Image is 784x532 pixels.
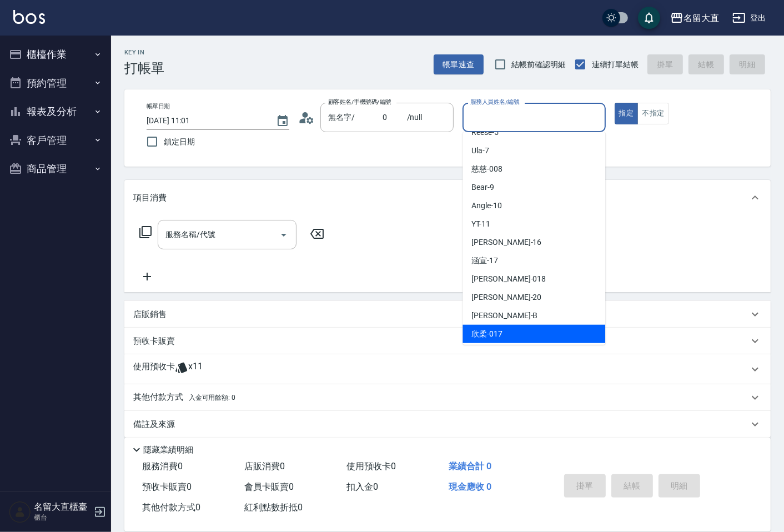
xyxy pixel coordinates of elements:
[147,102,170,111] label: 帳單日期
[124,49,164,56] h2: Key In
[4,126,107,155] button: 客戶管理
[34,501,91,513] h5: 名留大直櫃臺
[124,180,771,215] div: 項目消費
[471,145,489,157] span: Ula -7
[244,502,303,513] span: 紅利點數折抵 0
[164,136,195,148] span: 鎖定日期
[471,163,502,175] span: 慈慈 -008
[133,309,167,320] p: 店販銷售
[637,103,669,124] button: 不指定
[269,108,296,134] button: Choose date, selected date is 2025-09-16
[471,127,499,138] span: Reese -5
[9,501,31,523] img: Person
[133,361,175,378] p: 使用預收卡
[470,98,519,106] label: 服務人員姓名/編號
[142,481,192,492] span: 預收卡販賣 0
[346,481,378,492] span: 扣入金 0
[124,354,771,384] div: 使用預收卡x11
[471,218,490,230] span: YT -11
[471,237,541,248] span: [PERSON_NAME] -16
[34,513,91,523] p: 櫃台
[512,59,566,71] span: 結帳前確認明細
[142,461,183,471] span: 服務消費 0
[684,11,719,25] div: 名留大直
[188,361,203,378] span: x11
[124,411,771,438] div: 備註及來源
[4,40,107,69] button: 櫃檯作業
[189,394,236,401] span: 入金可用餘額: 0
[471,292,541,303] span: [PERSON_NAME] -20
[328,98,391,106] label: 顧客姓名/手機號碼/編號
[471,273,546,285] span: [PERSON_NAME] -018
[449,461,491,471] span: 業績合計 0
[638,7,660,29] button: save
[4,97,107,126] button: 報表及分析
[471,328,502,340] span: 欣柔 -017
[615,103,639,124] button: 指定
[449,481,491,492] span: 現金應收 0
[275,226,293,244] button: Open
[124,301,771,328] div: 店販銷售
[124,328,771,354] div: 預收卡販賣
[244,461,285,471] span: 店販消費 0
[13,10,45,24] img: Logo
[124,61,164,76] h3: 打帳單
[133,419,175,430] p: 備註及來源
[124,384,771,411] div: 其他付款方式入金可用餘額: 0
[471,255,498,267] span: 涵宣 -17
[592,59,639,71] span: 連續打單結帳
[471,200,502,212] span: Angle -10
[346,461,396,471] span: 使用預收卡 0
[434,54,484,75] button: 帳單速查
[133,392,235,404] p: 其他付款方式
[147,112,265,130] input: YYYY/MM/DD hh:mm
[471,182,494,193] span: Bear -9
[143,444,193,456] p: 隱藏業績明細
[666,7,723,29] button: 名留大直
[133,335,175,347] p: 預收卡販賣
[728,8,771,28] button: 登出
[4,154,107,183] button: 商品管理
[142,502,200,513] span: 其他付款方式 0
[4,69,107,98] button: 預約管理
[471,310,537,322] span: [PERSON_NAME] -B
[244,481,294,492] span: 會員卡販賣 0
[133,192,167,204] p: 項目消費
